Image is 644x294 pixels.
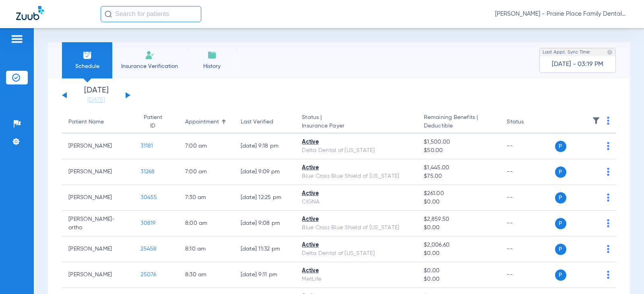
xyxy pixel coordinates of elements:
div: Blue Cross Blue Shield of [US_STATE] [302,172,411,181]
span: 25458 [140,246,157,252]
a: [DATE] [72,96,120,104]
div: Active [302,189,411,198]
img: hamburger-icon [10,34,23,44]
td: -- [500,236,555,262]
div: Patient Name [68,118,128,126]
img: group-dot-blue.svg [607,193,609,201]
span: [DATE] - 03:19 PM [552,60,603,68]
div: Active [302,267,411,275]
td: [DATE] 12:25 PM [234,185,296,211]
span: $1,500.00 [424,138,494,146]
span: $0.00 [424,224,494,232]
span: 30819 [140,220,155,226]
span: P [555,192,566,204]
img: group-dot-blue.svg [607,245,609,253]
img: group-dot-blue.svg [607,142,609,150]
img: Schedule [83,50,92,60]
span: P [555,218,566,229]
td: 7:00 AM [179,159,234,185]
span: $261.00 [424,189,494,198]
span: $2,006.60 [424,241,494,249]
div: Delta Dental of [US_STATE] [302,146,411,155]
span: P [555,167,566,178]
img: Zuub Logo [16,6,44,20]
div: Delta Dental of [US_STATE] [302,249,411,258]
span: $2,859.50 [424,215,494,224]
span: $0.00 [424,267,494,275]
input: Search for patients [101,6,201,22]
td: -- [500,262,555,288]
span: $1,445.00 [424,164,494,172]
div: CIGNA [302,198,411,206]
img: last sync help info [607,49,613,55]
div: Patient Name [68,118,104,126]
span: 31268 [140,169,155,175]
td: [PERSON_NAME] [62,236,134,262]
td: -- [500,134,555,159]
span: P [555,244,566,255]
div: Appointment [185,118,219,126]
span: P [555,141,566,152]
div: Active [302,241,411,249]
span: Schedule [68,62,106,70]
span: Deductible [424,122,494,130]
span: $50.00 [424,146,494,155]
span: History [193,62,231,70]
th: Status | [295,111,417,134]
div: Active [302,164,411,172]
img: group-dot-blue.svg [607,271,609,279]
span: $75.00 [424,172,494,181]
th: Remaining Benefits | [417,111,500,134]
img: group-dot-blue.svg [607,219,609,227]
td: [PERSON_NAME] [62,262,134,288]
td: [PERSON_NAME] [62,159,134,185]
td: 8:00 AM [179,211,234,236]
img: Manual Insurance Verification [145,50,155,60]
td: 7:30 AM [179,185,234,211]
span: P [555,269,566,281]
div: MetLife [302,275,411,284]
th: Status [500,111,555,134]
div: Active [302,215,411,224]
span: Insurance Verification [118,62,181,70]
td: [PERSON_NAME]-ortho [62,211,134,236]
span: Insurance Payer [302,122,411,130]
li: [DATE] [72,86,120,104]
img: History [207,50,217,60]
td: -- [500,159,555,185]
img: Search Icon [105,10,112,18]
span: Last Appt. Sync Time: [543,48,591,56]
img: filter.svg [592,117,600,125]
span: $0.00 [424,249,494,258]
td: [PERSON_NAME] [62,185,134,211]
td: -- [500,211,555,236]
td: [DATE] 9:09 PM [234,159,296,185]
td: [DATE] 9:11 PM [234,262,296,288]
td: [PERSON_NAME] [62,134,134,159]
div: Appointment [185,118,228,126]
div: Blue Cross Blue Shield of [US_STATE] [302,224,411,232]
div: Last Verified [241,118,289,126]
span: $0.00 [424,198,494,206]
td: 8:10 AM [179,236,234,262]
span: 25076 [140,272,156,278]
span: [PERSON_NAME] - Prairie Place Family Dental [495,10,628,18]
td: 8:30 AM [179,262,234,288]
div: Patient ID [140,113,165,130]
td: -- [500,185,555,211]
td: [DATE] 11:32 PM [234,236,296,262]
td: [DATE] 9:18 PM [234,134,296,159]
td: 7:00 AM [179,134,234,159]
span: 30455 [140,195,157,200]
img: group-dot-blue.svg [607,168,609,176]
span: 31181 [140,143,153,149]
td: [DATE] 9:08 PM [234,211,296,236]
div: Active [302,138,411,146]
div: Patient ID [140,113,172,130]
div: Last Verified [241,118,273,126]
img: group-dot-blue.svg [607,117,609,125]
span: $0.00 [424,275,494,284]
